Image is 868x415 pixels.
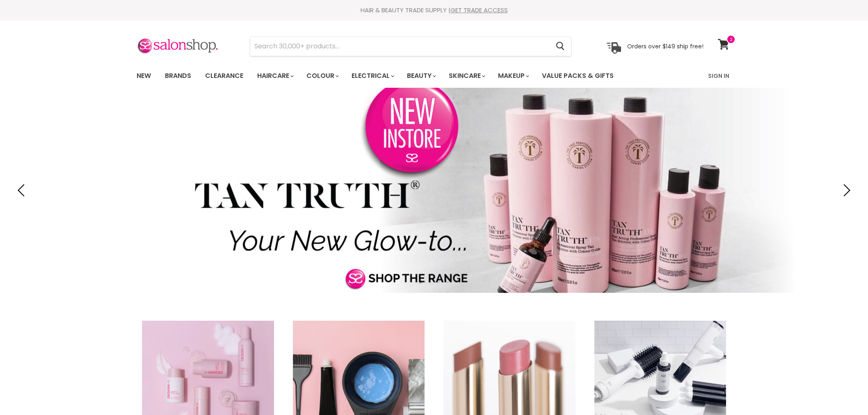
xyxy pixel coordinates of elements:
[199,67,249,84] a: Clearance
[437,280,440,283] li: Page dot 3
[703,67,734,84] a: Sign In
[126,6,742,14] div: HAIR & BEAUTY TRADE SUPPLY |
[130,67,157,84] a: New
[428,280,431,283] li: Page dot 2
[837,182,854,198] button: Next
[401,67,441,84] a: Beauty
[130,64,662,88] ul: Main menu
[536,67,620,84] a: Value Packs & Gifts
[250,36,571,56] form: Product
[251,67,299,84] a: Haircare
[450,6,508,14] a: GET TRADE ACCESS
[14,182,31,198] button: Previous
[443,67,490,84] a: Skincare
[627,42,704,50] p: Orders over $149 ship free!
[159,67,197,84] a: Brands
[419,280,422,283] li: Page dot 1
[446,280,449,283] li: Page dot 4
[126,64,742,88] nav: Main
[250,37,549,56] input: Search
[300,67,344,84] a: Colour
[345,67,399,84] a: Electrical
[492,67,534,84] a: Makeup
[549,37,571,56] button: Search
